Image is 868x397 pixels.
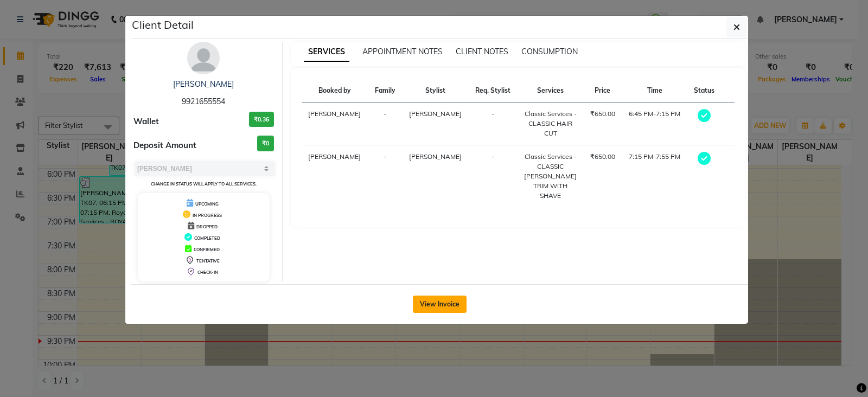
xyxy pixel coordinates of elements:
[469,145,518,208] td: -
[302,103,368,145] td: [PERSON_NAME]
[133,139,196,152] span: Deposit Amount
[402,79,469,103] th: Stylist
[302,79,368,103] th: Booked by
[456,47,508,56] span: CLIENT NOTES
[622,79,687,103] th: Time
[413,296,467,313] button: View Invoice
[368,103,402,145] td: -
[257,136,274,151] h3: ₹0
[368,79,402,103] th: Family
[249,112,274,127] h3: ₹0.36
[151,181,257,187] small: Change in status will apply to all services.
[524,109,577,138] div: Classic Services - CLASSIC HAIR CUT
[469,103,518,145] td: -
[469,79,518,103] th: Req. Stylist
[687,79,722,103] th: Status
[182,97,225,106] span: 9921655554
[622,103,687,145] td: 6:45 PM-7:15 PM
[590,152,615,162] div: ₹650.00
[194,247,220,252] span: CONFIRMED
[409,110,462,118] span: [PERSON_NAME]
[583,79,622,103] th: Price
[133,116,159,128] span: Wallet
[197,270,218,275] span: CHECK-IN
[368,145,402,208] td: -
[132,17,194,33] h5: Client Detail
[304,42,349,62] span: SERVICES
[524,152,577,201] div: Classic Services - CLASSIC [PERSON_NAME] TRIM WITH SHAVE
[193,213,222,218] span: IN PROGRESS
[195,201,219,207] span: UPCOMING
[173,79,234,89] a: [PERSON_NAME]
[187,42,220,74] img: avatar
[362,47,443,56] span: APPOINTMENT NOTES
[302,145,368,208] td: [PERSON_NAME]
[590,109,615,119] div: ₹650.00
[196,258,220,264] span: TENTATIVE
[409,152,462,161] span: [PERSON_NAME]
[194,235,220,241] span: COMPLETED
[521,47,578,56] span: CONSUMPTION
[196,224,218,229] span: DROPPED
[622,145,687,208] td: 7:15 PM-7:55 PM
[518,79,584,103] th: Services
